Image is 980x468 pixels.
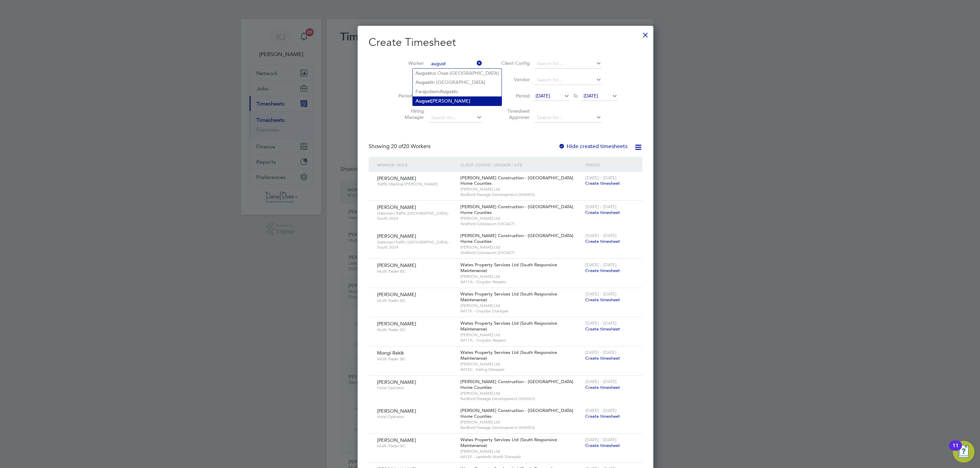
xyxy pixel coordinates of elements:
[377,408,416,414] span: [PERSON_NAME]
[460,361,582,367] span: [PERSON_NAME] Ltd
[585,320,617,326] span: [DATE] - [DATE]
[377,262,416,268] span: [PERSON_NAME]
[377,175,416,181] span: [PERSON_NAME]
[460,204,573,215] span: [PERSON_NAME] Construction - [GEOGRAPHIC_DATA] Home Counties
[460,216,582,221] span: [PERSON_NAME] Ltd
[440,89,455,94] b: August
[585,326,620,332] span: Create timesheet
[413,87,502,96] li: Farajudeen o
[585,443,620,448] span: Create timesheet
[584,157,636,173] div: Period
[413,78,502,87] li: in [GEOGRAPHIC_DATA]
[460,192,582,197] span: Bedford Passage Development (54X003)
[460,245,582,250] span: [PERSON_NAME] Ltd
[585,297,620,303] span: Create timesheet
[460,338,582,343] span: IM17A - Croydon Repairs
[460,349,557,361] span: Wates Property Services Ltd (South Responsive Maintenance)
[393,93,424,99] label: Period Type
[460,274,582,279] span: [PERSON_NAME] Ltd
[460,419,582,425] span: [PERSON_NAME] Ltd
[460,454,582,460] span: IM12F - Lambeth North Disrepair
[460,291,557,303] span: Wates Property Services Ltd (South Responsive Maintenance)
[460,279,582,285] span: IM17A - Croydon Repairs
[460,391,582,396] span: [PERSON_NAME] Ltd
[377,239,455,250] span: Gateman/Traffic [GEOGRAPHIC_DATA] - South 2024
[460,408,573,419] span: [PERSON_NAME] Construction - [GEOGRAPHIC_DATA] Home Counties
[585,384,620,390] span: Create timesheet
[584,93,598,99] span: [DATE]
[558,143,627,150] label: Hide created timesheets
[499,93,530,99] label: Period
[460,449,582,454] span: [PERSON_NAME] Ltd
[585,262,617,268] span: [DATE] - [DATE]
[377,204,416,210] span: [PERSON_NAME]
[460,175,573,186] span: [PERSON_NAME] Construction - [GEOGRAPHIC_DATA] Home Counties
[952,446,959,454] div: 11
[369,35,642,50] h2: Create Timesheet
[377,298,455,303] span: Multi-Trader BC
[535,113,602,123] input: Search for...
[499,108,530,120] label: Timesheet Approver
[375,157,459,173] div: Worker / Role
[393,108,424,120] label: Hiring Manager
[585,355,620,361] span: Create timesheet
[429,59,482,69] input: Search for...
[585,204,617,210] span: [DATE] - [DATE]
[377,443,455,449] span: Multi-Trader BC
[460,437,557,448] span: Wates Property Services Ltd (South Responsive Maintenance)
[460,186,582,192] span: [PERSON_NAME] Ltd
[460,233,573,244] span: [PERSON_NAME] Construction - [GEOGRAPHIC_DATA] Home Counties
[460,303,582,308] span: [PERSON_NAME] Ltd
[460,221,582,227] span: Watford Colosseum (53CA07)
[377,291,416,298] span: [PERSON_NAME]
[377,269,455,274] span: Multi-Trader BC
[460,332,582,338] span: [PERSON_NAME] Ltd
[585,408,617,413] span: [DATE] - [DATE]
[459,157,584,173] div: Client Config / Vendor / Site
[585,180,620,186] span: Create timesheet
[535,59,602,69] input: Search for...
[377,437,416,443] span: [PERSON_NAME]
[415,70,431,76] b: August
[460,250,582,255] span: Watford Colosseum (53CA07)
[391,143,430,150] span: 20 Workers
[585,379,617,384] span: [DATE] - [DATE]
[460,308,582,314] span: IM17F - Croydon Disrepair
[585,233,617,238] span: [DATE] - [DATE]
[377,350,404,356] span: Mongi Rekik
[585,268,620,273] span: Create timesheet
[585,437,617,443] span: [DATE] - [DATE]
[415,79,431,85] b: August
[377,181,455,187] span: Traffic Marshal/[PERSON_NAME]
[393,60,424,66] label: Worker
[393,76,424,83] label: Site
[460,396,582,401] span: Bedford Passage Development (54X003)
[536,93,550,99] span: [DATE]
[377,233,416,239] span: [PERSON_NAME]
[499,60,530,66] label: Client Config
[585,291,617,297] span: [DATE] - [DATE]
[377,379,416,385] span: [PERSON_NAME]
[429,113,482,123] input: Search for...
[415,98,431,104] b: August
[413,69,502,78] li: us Osae-[GEOGRAPHIC_DATA]
[377,356,455,362] span: Multi-Trader BC
[377,327,455,332] span: Multi-Trader BC
[953,441,975,463] button: Open Resource Center, 11 new notifications
[377,385,455,391] span: Hoist Operator
[369,143,432,150] div: Showing
[460,379,573,390] span: [PERSON_NAME] Construction - [GEOGRAPHIC_DATA] Home Counties
[585,238,620,244] span: Create timesheet
[460,367,582,372] span: IM15C - Ealing Disrepair
[585,210,620,215] span: Create timesheet
[377,414,455,419] span: Hoist Operator
[499,76,530,83] label: Vendor
[413,96,502,106] li: [PERSON_NAME]
[460,425,582,430] span: Bedford Passage Development (54X003)
[460,320,557,332] span: Wates Property Services Ltd (South Responsive Maintenance)
[377,211,455,221] span: Gateman/Traffic [GEOGRAPHIC_DATA] - South 2024
[391,143,403,150] span: 20 of
[585,413,620,419] span: Create timesheet
[377,321,416,327] span: [PERSON_NAME]
[460,262,557,273] span: Wates Property Services Ltd (South Responsive Maintenance)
